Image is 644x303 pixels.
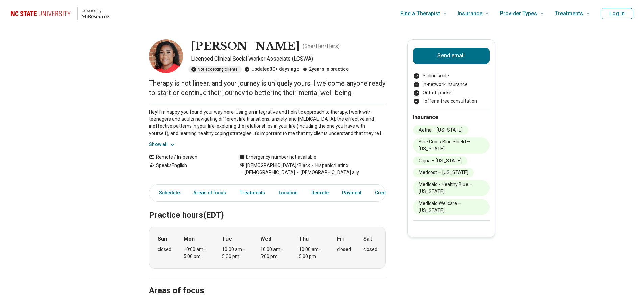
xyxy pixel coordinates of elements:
li: Sliding scale [413,72,490,79]
img: Aiyana Torres, Licensed Clinical Social Worker Associate (LCSWA) [149,39,183,73]
button: Log In [601,8,633,19]
li: Out-of-pocket [413,89,490,96]
span: Hispanic/Latinx [310,162,348,169]
a: Payment [338,186,365,200]
li: In-network insurance [413,81,490,88]
ul: Payment options [413,72,490,105]
strong: Sun [158,235,167,243]
li: Aetna – [US_STATE] [413,125,468,135]
li: Medcost – [US_STATE] [413,168,474,177]
strong: Thu [299,235,309,243]
strong: Fri [337,235,344,243]
a: Schedule [151,186,184,200]
a: Location [275,186,302,200]
div: 10:00 am – 5:00 pm [184,246,210,260]
strong: Tue [222,235,232,243]
div: 10:00 am – 5:00 pm [299,246,325,260]
div: Updated 30+ days ago [244,66,300,73]
span: Find a Therapist [400,9,440,18]
p: powered by [82,8,109,14]
span: Provider Types [500,9,537,18]
li: Medicaid Wellcare – [US_STATE] [413,199,490,215]
div: When does the program meet? [149,227,386,269]
p: ( She/Her/Hers ) [303,42,340,50]
button: Show all [149,141,176,148]
h1: [PERSON_NAME] [191,39,300,53]
div: Emergency number not available [239,154,316,161]
a: Areas of focus [189,186,230,200]
span: [DEMOGRAPHIC_DATA] [239,169,295,176]
div: Speaks English [149,162,226,176]
a: Home page [11,3,109,24]
p: Hey! I'm happy you found your way here. Using an integrative and holistic approach to therapy, I ... [149,109,386,137]
div: 2 years in practice [302,66,349,73]
div: Remote / In-person [149,154,226,161]
li: Medicaid - Healthy Blue – [US_STATE] [413,180,490,196]
strong: Wed [260,235,271,243]
span: [DEMOGRAPHIC_DATA]/Black [246,162,310,169]
button: Send email [413,48,490,64]
strong: Mon [184,235,195,243]
div: 10:00 am – 5:00 pm [222,246,248,260]
div: closed [158,246,171,253]
div: Not accepting clients [188,66,242,73]
p: Licensed Clinical Social Worker Associate (LCSWA) [191,55,386,63]
div: 10:00 am – 5:00 pm [260,246,286,260]
h2: Practice hours (EDT) [149,193,386,221]
div: closed [363,246,377,253]
h2: Insurance [413,113,490,121]
a: Treatments [236,186,269,200]
span: Insurance [458,9,482,18]
strong: Sat [363,235,372,243]
span: [DEMOGRAPHIC_DATA] ally [295,169,359,176]
li: I offer a free consultation [413,98,490,105]
p: Therapy is not linear, and your journey is uniquely yours. I welcome anyone ready to start or con... [149,78,386,97]
div: closed [337,246,351,253]
a: Remote [307,186,333,200]
li: Cigna – [US_STATE] [413,156,467,165]
a: Credentials [371,186,409,200]
span: Treatments [555,9,583,18]
h2: Areas of focus [149,269,386,297]
li: Blue Cross Blue Shield – [US_STATE] [413,137,490,154]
